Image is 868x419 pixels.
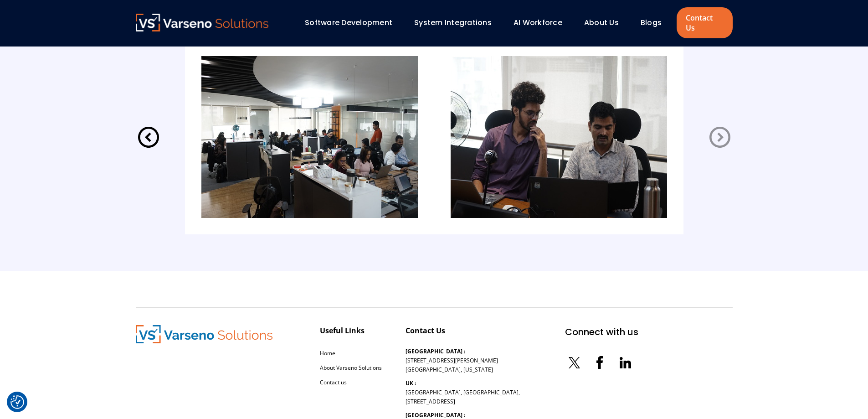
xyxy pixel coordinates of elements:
[406,379,416,387] b: UK :
[410,15,504,31] div: System Integrations
[406,411,465,419] b: [GEOGRAPHIC_DATA] :
[514,17,562,28] a: AI Workforce
[136,325,272,343] img: Varseno Solutions – Product Engineering & IT Services
[10,395,24,409] img: Revisit consent button
[580,15,632,31] div: About Us
[320,325,365,336] div: Useful Links
[414,17,492,28] a: System Integrations
[636,15,674,31] div: Blogs
[136,14,269,32] a: Varseno Solutions – Product Engineering & IT Services
[406,347,498,374] p: [STREET_ADDRESS][PERSON_NAME] [GEOGRAPHIC_DATA], [US_STATE]
[406,379,520,406] p: [GEOGRAPHIC_DATA], [GEOGRAPHIC_DATA], [STREET_ADDRESS]
[320,349,335,357] a: Home
[305,17,392,28] a: Software Development
[300,15,405,31] div: Software Development
[584,17,619,28] a: About Us
[136,14,269,31] img: Varseno Solutions – Product Engineering & IT Services
[641,17,662,28] a: Blogs
[320,378,347,386] a: Contact us
[10,395,24,409] button: Cookie Settings
[565,325,638,339] div: Connect with us
[509,15,575,31] div: AI Workforce
[320,364,382,372] a: About Varseno Solutions
[406,347,465,355] b: [GEOGRAPHIC_DATA] :
[677,7,732,38] a: Contact Us
[406,325,445,336] div: Contact Us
